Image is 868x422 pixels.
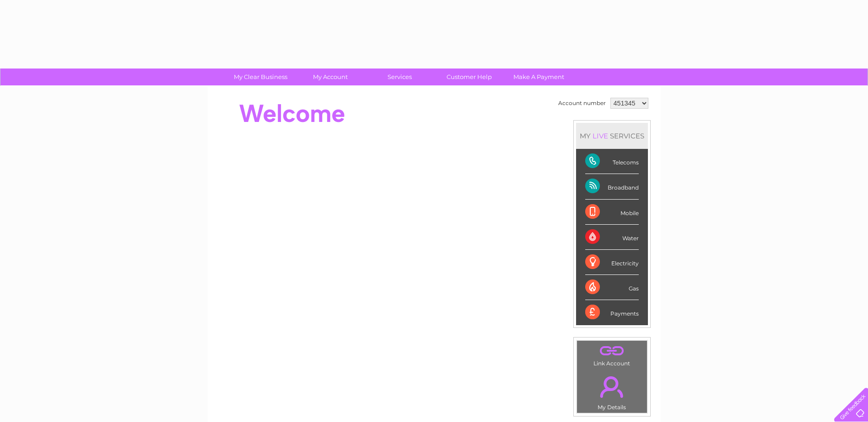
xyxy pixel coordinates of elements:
[362,69,437,85] a: Services
[585,300,639,325] div: Payments
[585,174,639,199] div: Broadband
[579,371,645,403] a: .
[292,69,368,85] a: My Account
[585,225,639,250] div: Water
[223,69,298,85] a: My Clear Business
[591,132,610,140] div: LIVE
[585,250,639,275] div: Electricity
[501,69,577,85] a: Make A Payment
[579,343,645,359] a: .
[585,149,639,174] div: Telecoms
[431,69,507,85] a: Customer Help
[585,275,639,300] div: Gas
[576,123,648,149] div: MY SERVICES
[556,95,608,111] td: Account number
[585,200,639,225] div: Mobile
[577,369,647,413] td: My Details
[577,340,647,369] td: Link Account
